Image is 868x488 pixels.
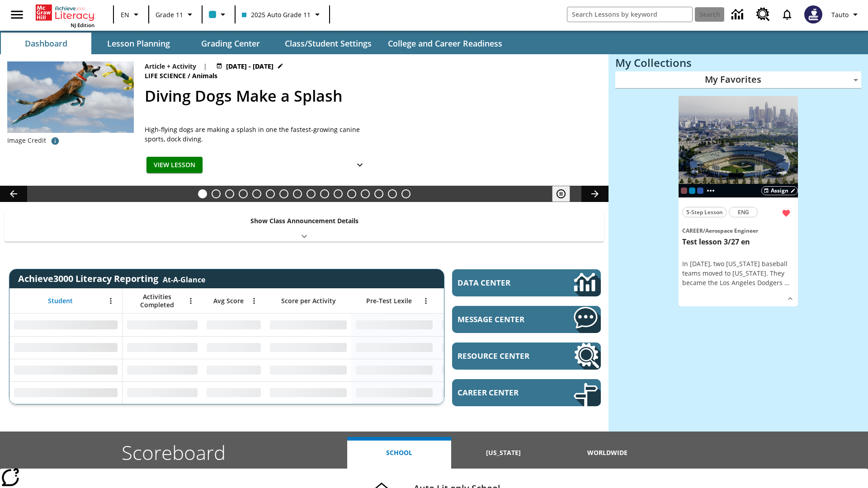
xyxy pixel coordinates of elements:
button: Grading Center [185,33,276,54]
div: No Data, [437,359,523,381]
button: College and Career Readiness [381,33,509,54]
a: Data Center [452,269,601,296]
button: Grade: Grade 11, Select a grade [152,6,199,23]
div: No Data, [202,359,265,381]
span: Score per Activity [281,297,336,305]
span: ENG [738,207,749,217]
button: Pause [552,186,570,202]
button: Slide 5 The Last Homesteaders [252,189,261,198]
h3: My Collections [615,56,861,69]
img: Avatar [804,5,822,23]
span: Life Science [145,71,188,81]
div: No Data, [123,314,202,336]
span: Student [48,297,73,305]
span: Career Center [458,387,547,398]
span: Assign [771,187,788,195]
h3: Test lesson 3/27 en [682,237,794,247]
button: Dashboard [1,33,91,54]
button: Class/Student Settings [278,33,379,54]
span: / [703,227,705,235]
button: Show Details [783,292,797,305]
div: No Data, [437,336,523,359]
div: High-flying dogs are making a splash in one the fastest-growing canine sports, dock diving. [145,125,371,144]
div: No Data, [202,381,265,404]
div: No Data, [437,381,523,404]
div: lesson details [679,96,798,307]
button: Slide 15 Point of View [388,189,397,198]
span: Grade 11 [156,10,183,19]
button: Open side menu [4,1,30,28]
button: Class: 2025 Auto Grade 11, Select your class [238,6,326,23]
a: Message Center [452,306,601,333]
button: Slide 11 Pre-release lesson [334,189,343,198]
a: Resource Center, Will open in new tab [751,2,775,27]
a: Notifications [775,3,799,26]
span: Resource Center [458,351,547,361]
span: | [203,61,207,71]
span: 5-Step Lesson [686,207,723,217]
button: Show Details [351,157,369,174]
span: EN [121,10,129,19]
button: 5-Step Lesson [682,207,727,217]
span: / [188,71,190,80]
button: Open Menu [419,294,433,308]
p: Article + Activity [145,61,196,71]
a: Home [36,4,94,22]
button: Language: EN, Select a language [117,6,146,23]
span: Career [682,227,703,235]
button: Slide 14 Hooray for Constitution Day! [374,189,383,198]
button: ENG [729,207,758,217]
button: Slide 13 Between Two Worlds [361,189,370,198]
span: Aerospace Engineer [705,227,758,235]
h2: Diving Dogs Make a Splash [145,84,598,108]
button: Slide 1 Diving Dogs Make a Splash [198,189,207,198]
span: Message Center [458,314,547,324]
a: Resource Center, Will open in new tab [452,343,601,370]
button: Slide 3 Dirty Jobs Kids Had To Do [225,189,234,198]
button: Slide 2 Do You Want Fries With That? [212,189,221,198]
button: Image credit: Gloria Anderson/Alamy Stock Photo [46,133,64,149]
button: Slide 9 The Invasion of the Free CD [307,189,316,198]
span: Tauto [831,10,849,19]
a: Career Center [452,379,601,406]
div: No Data, [202,314,265,336]
button: Worldwide [556,437,660,469]
div: At-A-Glance [163,273,205,285]
span: Data Center [458,277,543,288]
div: 205 Auto Grade 11 [689,188,695,194]
button: Open Menu [247,294,261,308]
div: Home [36,3,94,28]
button: Aug 26 - Aug 27 Choose Dates [214,61,285,71]
div: No Data, [437,314,523,336]
button: Remove from Favorites [778,205,794,221]
button: Class color is light blue. Change class color [205,6,232,23]
div: Show Class Announcement Details [5,211,604,242]
img: A dog is jumping high in the air in an attempt to grab a yellow toy with its mouth. [7,61,134,133]
div: My Favorites [615,71,861,89]
span: Achieve3000 Literacy Reporting [18,272,205,285]
div: In [DATE], two [US_STATE] baseball teams moved to [US_STATE]. They became the Los Angeles Dodgers [682,259,794,287]
button: Slide 16 The Constitution's Balancing Act [401,189,410,198]
span: 2025 Auto Grade 11 [242,10,311,19]
span: Avg Score [213,297,244,305]
p: Show Class Announcement Details [250,216,359,225]
button: Lesson carousel, Next [581,186,609,202]
span: Topic: Career/Aerospace Engineer [682,225,794,235]
span: Animals [192,71,219,81]
div: No Data, [123,336,202,359]
span: Pre-Test Lexile [366,297,412,305]
span: OL 2025 Auto Grade 7 [697,188,703,194]
div: OL 2025 Auto Grade 12 [681,188,687,194]
button: Assign Choose Dates [761,186,798,195]
button: Slide 6 Solar Power to the People [266,189,275,198]
button: Open Menu [104,294,118,308]
div: Pause [552,186,579,202]
span: Activities Completed [127,293,187,309]
button: Show more classes [705,185,716,196]
a: Data Center [726,2,751,27]
p: Image Credit [7,136,46,145]
button: Slide 4 Cars of the Future? [239,189,248,198]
